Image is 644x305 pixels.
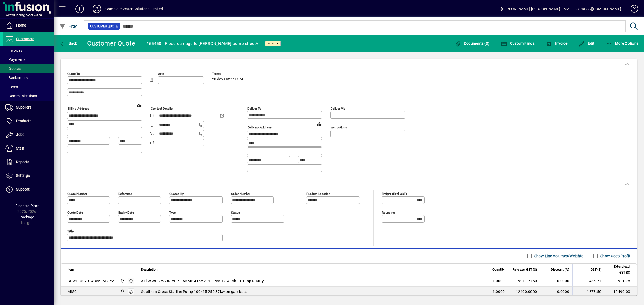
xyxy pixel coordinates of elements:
[540,276,572,287] td: 0.0000
[5,48,22,53] span: Invoices
[58,21,79,31] button: Filter
[3,114,54,128] a: Products
[3,82,54,91] a: Items
[513,267,537,273] span: Rate excl GST ($)
[315,120,324,128] a: View on map
[540,287,572,297] td: 0.0000
[501,5,621,13] div: [PERSON_NAME] [PERSON_NAME][EMAIL_ADDRESS][DOMAIN_NAME]
[3,169,54,183] a: Settings
[493,289,505,294] span: 1.0000
[169,210,176,214] mat-label: Type
[627,1,637,18] a: Knowledge Base
[5,85,18,89] span: Items
[231,192,250,195] mat-label: Order number
[67,72,80,76] mat-label: Quote To
[16,119,31,123] span: Products
[511,289,537,294] div: 12490.0000
[267,42,279,45] span: Active
[59,24,77,28] span: Filter
[59,41,77,46] span: Back
[118,210,134,214] mat-label: Expiry date
[551,267,569,273] span: Discount (%)
[455,41,489,46] span: Documents (0)
[306,192,330,195] mat-label: Product location
[16,173,30,178] span: Settings
[331,107,345,110] mat-label: Deliver via
[16,187,30,191] span: Support
[16,23,26,27] span: Home
[119,278,125,284] span: Motueka
[118,192,132,195] mat-label: Reference
[5,94,37,98] span: Communications
[511,278,537,284] div: 9911.7750
[591,267,601,273] span: GST ($)
[67,210,83,214] mat-label: Quote date
[16,37,34,41] span: Customers
[146,39,258,48] div: #65458 - Flood damage to [PERSON_NAME] pump shed A
[3,73,54,82] a: Backorders
[58,39,79,48] button: Back
[5,76,28,80] span: Backorders
[68,267,74,273] span: Item
[67,229,74,233] mat-label: Title
[119,289,125,295] span: Motueka
[68,278,114,284] div: CFW110070T4O55FADSYZ
[141,278,264,284] span: 37kW WEG VSDRIVE 70.5AMP 415V 3PH IP55 + Switch + S Stop N Duty
[3,101,54,114] a: Suppliers
[605,276,637,287] td: 9911.78
[3,91,54,101] a: Communications
[231,210,240,214] mat-label: Status
[3,155,54,169] a: Reports
[158,72,164,76] mat-label: Attn
[499,39,536,48] button: Custom Fields
[15,204,39,208] span: Financial Year
[87,39,136,48] div: Customer Quote
[599,253,630,259] label: Show Cost/Profit
[606,41,639,46] span: More Options
[608,264,630,276] span: Extend excl GST ($)
[54,39,83,48] app-page-header-button: Back
[88,4,105,14] button: Profile
[3,19,54,32] a: Home
[71,4,88,14] button: Add
[572,287,605,297] td: 1873.50
[3,55,54,64] a: Payments
[16,146,24,150] span: Staff
[3,128,54,142] a: Jobs
[5,57,25,62] span: Payments
[247,107,261,110] mat-label: Deliver To
[141,267,158,273] span: Description
[577,39,596,48] button: Edit
[453,39,491,48] button: Documents (0)
[579,41,595,46] span: Edit
[605,39,640,48] button: More Options
[331,125,347,129] mat-label: Instructions
[68,289,77,294] div: MISC
[212,72,244,76] span: Terms
[212,77,243,81] span: 20 days after EOM
[546,41,567,46] span: Invoice
[605,287,637,297] td: 12490.00
[492,267,505,273] span: Quantity
[105,5,163,13] div: Complete Water Solutions Limited
[169,192,184,195] mat-label: Quoted by
[3,183,54,196] a: Support
[20,215,34,219] span: Package
[135,101,144,110] a: View on map
[572,276,605,287] td: 1486.77
[141,289,247,294] span: Southern Cross Starline Pump 100x65-250 37kw on galv base
[3,142,54,155] a: Staff
[16,105,31,109] span: Suppliers
[544,39,569,48] button: Invoice
[382,192,407,195] mat-label: Freight (excl GST)
[5,66,21,71] span: Quotes
[493,278,505,284] span: 1.0000
[382,210,395,214] mat-label: Rounding
[533,253,583,259] label: Show Line Volumes/Weights
[3,46,54,55] a: Invoices
[67,192,87,195] mat-label: Quote number
[501,41,535,46] span: Custom Fields
[3,64,54,73] a: Quotes
[16,132,24,137] span: Jobs
[16,160,29,164] span: Reports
